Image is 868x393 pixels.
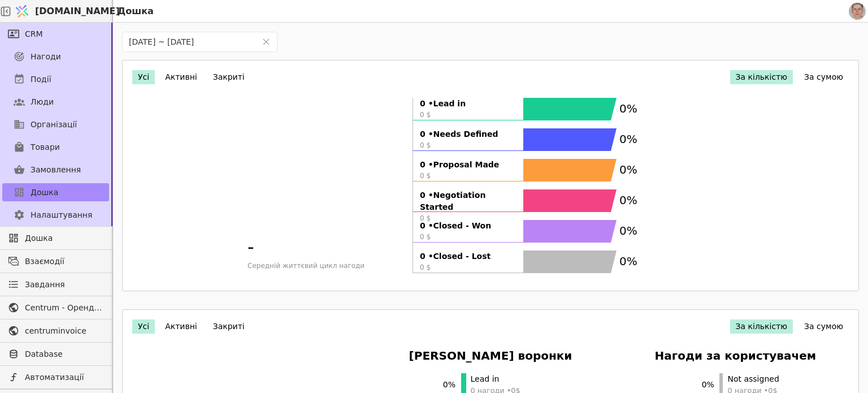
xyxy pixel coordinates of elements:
span: Події [31,74,51,85]
strong: 0 • Negotiation Started [420,189,517,213]
a: centruminvoice [2,322,109,340]
span: 0 $ [420,213,517,223]
a: Події [2,70,109,88]
text: 0% [619,224,637,237]
a: Дошка [2,183,109,201]
a: Замовлення [2,161,109,179]
span: Середній життєвий цикл нагоди [248,261,408,271]
img: 1560949290925-CROPPED-IMG_0201-2-.jpg [849,3,866,20]
a: Взаємодії [2,252,109,270]
strong: 0 • Proposal Made [420,159,517,171]
span: Організації [31,119,77,131]
strong: 0 • Closed - Lost [420,251,517,262]
a: Centrum - Оренда офісних приміщень [2,299,109,317]
span: Налаштування [31,209,92,221]
span: Database [25,348,103,360]
a: Автоматизації [2,368,109,386]
span: Centrum - Оренда офісних приміщень [25,302,103,314]
span: [DOMAIN_NAME] [35,5,120,18]
strong: 0 • Needs Defined [420,128,517,140]
text: 0% [619,102,637,115]
a: Люди [2,93,109,111]
button: За кількістю [730,319,793,334]
span: 0 $ [420,171,517,181]
button: Закриті [207,70,250,84]
text: 0% [619,254,637,268]
span: Товари [31,141,60,153]
span: 0 $ [420,262,517,273]
span: Not assigned [727,373,779,385]
span: Автоматизації [25,372,103,383]
span: Завдання [25,279,65,291]
button: Усі [132,70,155,84]
button: За сумою [798,319,849,334]
span: 0 $ [420,232,517,242]
span: 0 $ [420,110,517,120]
button: Активні [159,70,203,84]
a: Завдання [2,275,109,293]
span: Нагоди [31,51,61,63]
h3: Нагоди за користувачем [655,347,817,364]
span: Дошка [25,232,103,244]
button: За сумою [798,70,849,84]
strong: 0 • Lead in [420,98,517,110]
a: Налаштування [2,206,109,224]
text: 0% [619,132,637,146]
input: dd/MM/yyyy ~ dd/MM/yyyy [123,32,255,51]
button: За кількістю [730,70,793,84]
button: Clear [262,38,270,46]
text: 0% [619,163,637,176]
span: centruminvoice [25,325,103,337]
span: Замовлення [31,164,81,176]
a: Товари [2,138,109,156]
button: Усі [132,319,155,334]
a: Нагоди [2,47,109,66]
button: Закриті [207,319,250,334]
span: Взаємодії [25,256,103,267]
span: Lead in [471,373,520,385]
span: CRM [25,28,43,40]
strong: 0 • Closed - Won [420,220,517,232]
span: 0 $ [420,140,517,150]
a: Дошка [2,229,109,247]
a: [DOMAIN_NAME] [11,1,113,22]
img: Logo [14,1,31,22]
h2: Дошка [113,5,154,18]
span: Люди [31,96,54,108]
span: 0 % [433,379,455,391]
span: 0 % [692,379,714,391]
a: Database [2,345,109,363]
h3: [PERSON_NAME] воронки [409,347,572,364]
a: Організації [2,115,109,133]
a: CRM [2,25,109,43]
svg: close [262,38,270,46]
button: Активні [159,319,203,334]
span: - [248,234,408,261]
span: Дошка [31,187,58,198]
text: 0% [619,193,637,207]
